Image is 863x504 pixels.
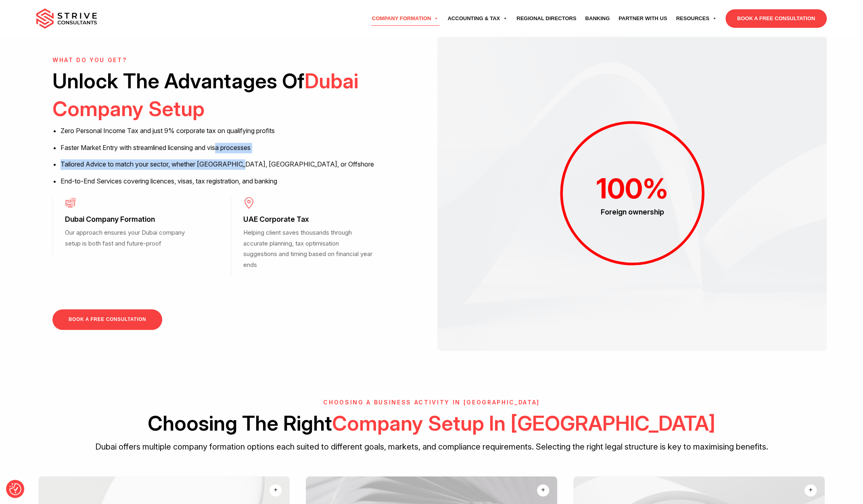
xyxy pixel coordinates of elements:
[36,409,827,437] h2: Choosing The Right
[671,7,721,30] a: Resources
[581,7,614,30] a: Banking
[36,399,827,406] h6: Choosing a Business Activity in [GEOGRAPHIC_DATA]
[36,440,827,454] p: Dubai offers multiple company formation options each suited to different goals, markets, and comp...
[541,485,545,495] div: +
[9,483,21,495] button: Consent Preferences
[368,7,443,30] a: Company Formation
[61,159,410,170] li: Tailored Advice to match your sector, whether [GEOGRAPHIC_DATA], [GEOGRAPHIC_DATA], or Offshore
[52,69,358,121] span: Dubai Company Setup
[243,215,374,224] h3: UAE Corporate Tax
[725,9,827,28] a: BOOK A FREE CONSULTATION
[65,227,195,249] p: Our approach ensures your Dubai company setup is both fast and future-proof
[52,309,162,330] a: BOOK A FREE CONSULTATION
[65,215,195,224] h3: Dubai Company Formation
[61,176,410,187] li: End-to-End Services covering licences, visas, tax registration, and banking
[36,8,97,29] img: main-logo.svg
[596,172,643,205] span: 100
[243,227,374,271] p: Helping client saves thousands through accurate planning, tax optimisation suggestions and timing...
[596,170,668,207] div: %
[332,411,715,435] span: Company Setup In [GEOGRAPHIC_DATA]
[52,67,410,123] h2: Unlock The Advantages Of
[512,7,581,30] a: Regional Directors
[61,143,410,153] li: Faster Market Entry with streamlined licensing and visa processes
[52,57,410,64] h6: What do you get?
[9,483,21,495] img: Revisit consent button
[809,485,812,495] div: +
[614,7,671,30] a: Partner with Us
[61,126,410,136] li: Zero Personal Income Tax and just 9% corporate tax on qualifying profits
[443,7,512,30] a: Accounting & Tax
[596,207,668,217] div: Foreign ownership
[274,485,277,495] div: +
